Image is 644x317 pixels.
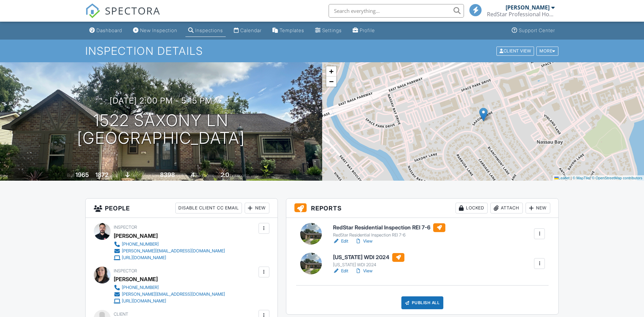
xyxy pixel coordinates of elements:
[114,268,137,273] span: Inspector
[526,203,550,213] div: New
[333,223,445,238] a: RedStar Residential Inspection REI 7-6 RedStar Residential Inspection REI 7-6
[355,268,373,274] a: View
[329,67,333,75] span: +
[85,9,160,23] a: SPECTORA
[240,27,262,33] div: Calendar
[110,96,213,105] h3: [DATE] 2:00 pm - 5:15 pm
[185,24,226,37] a: Inspections
[326,76,336,87] a: Zoom out
[487,11,555,18] div: RedStar Professional Home Inspection, Inc
[245,203,269,213] div: New
[114,241,225,248] a: [PHONE_NUMBER]
[114,274,158,284] div: [PERSON_NAME]
[122,255,166,261] div: [URL][DOMAIN_NAME]
[122,248,225,254] div: [PERSON_NAME][EMAIL_ADDRESS][DOMAIN_NAME]
[571,176,572,180] span: |
[85,45,559,57] h1: Inspection Details
[114,231,158,241] div: [PERSON_NAME]
[506,4,550,11] div: [PERSON_NAME]
[86,199,277,218] h3: People
[536,46,558,55] div: More
[231,24,264,37] a: Calendar
[333,262,404,268] div: [US_STATE] WDI 2024
[109,173,119,178] span: sq. ft.
[105,3,160,18] span: SPECTORA
[67,173,74,178] span: Built
[230,173,249,178] span: bathrooms
[96,27,122,33] div: Dashboard
[333,268,348,274] a: Edit
[87,24,125,37] a: Dashboard
[131,173,138,178] span: slab
[333,232,445,238] div: RedStar Residential Inspection REI 7-6
[114,291,225,298] a: [PERSON_NAME][EMAIL_ADDRESS][DOMAIN_NAME]
[75,171,89,178] div: 1965
[114,254,225,261] a: [URL][DOMAIN_NAME]
[329,77,333,86] span: −
[355,238,373,245] a: View
[322,27,342,33] div: Settings
[312,24,345,37] a: Settings
[114,248,225,254] a: [PERSON_NAME][EMAIL_ADDRESS][DOMAIN_NAME]
[360,27,375,33] div: Profile
[140,27,177,33] div: New Inspection
[573,176,591,180] a: © MapTiler
[191,171,195,178] div: 4
[122,292,225,297] div: [PERSON_NAME][EMAIL_ADDRESS][DOMAIN_NAME]
[114,298,225,304] a: [URL][DOMAIN_NAME]
[350,24,378,37] a: Company Profile
[95,171,108,178] div: 1872
[479,108,488,121] img: Marker
[509,24,558,37] a: Support Center
[145,173,159,178] span: Lot Size
[122,298,166,304] div: [URL][DOMAIN_NAME]
[176,173,184,178] span: sq.ft.
[195,27,223,33] div: Inspections
[114,284,225,291] a: [PHONE_NUMBER]
[221,171,229,178] div: 2.0
[333,238,348,245] a: Edit
[333,223,445,232] h6: RedStar Residential Inspection REI 7-6
[114,225,137,230] span: Inspector
[280,27,304,33] div: Templates
[196,173,214,178] span: bedrooms
[270,24,307,37] a: Templates
[554,176,570,180] a: Leaflet
[77,112,245,148] h1: 1522 Saxony Ln [GEOGRAPHIC_DATA]
[456,203,488,213] div: Locked
[85,3,100,18] img: The Best Home Inspection Software - Spectora
[519,27,555,33] div: Support Center
[333,253,404,262] h6: [US_STATE] WDI 2024
[496,48,536,53] a: Client View
[175,203,242,213] div: Disable Client CC Email
[401,296,444,309] div: Publish All
[326,66,336,76] a: Zoom in
[114,312,128,317] span: Client
[490,203,523,213] div: Attach
[160,171,175,178] div: 8398
[333,253,404,268] a: [US_STATE] WDI 2024 [US_STATE] WDI 2024
[592,176,642,180] a: © OpenStreetMap contributors
[329,4,464,18] input: Search everything...
[122,242,159,247] div: [PHONE_NUMBER]
[130,24,180,37] a: New Inspection
[286,199,559,218] h3: Reports
[122,285,159,290] div: [PHONE_NUMBER]
[496,46,534,55] div: Client View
